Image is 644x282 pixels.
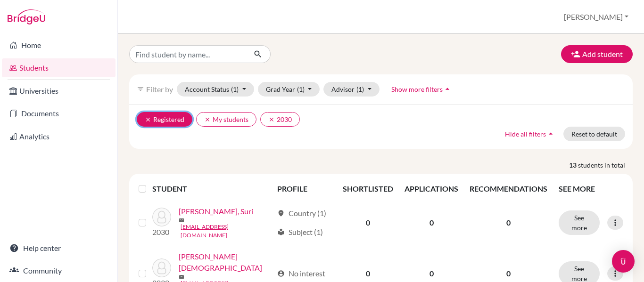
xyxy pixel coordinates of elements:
[553,177,629,200] th: SEE MORE
[277,226,323,238] div: Subject (1)
[443,84,452,94] i: arrow_drop_up
[277,208,326,219] div: Country (1)
[505,130,546,138] span: Hide all filters
[2,36,116,55] a: Home
[179,218,184,223] span: mail
[268,116,275,123] i: clear
[272,177,338,200] th: PROFILE
[137,85,144,93] i: filter_list
[277,228,285,236] span: local_library
[391,85,443,93] span: Show more filters
[546,129,555,138] i: arrow_drop_up
[383,82,460,97] button: Show more filtersarrow_drop_up
[8,9,45,24] img: Bridge-U
[337,200,399,245] td: 0
[2,104,116,123] a: Documents
[2,58,116,77] a: Students
[152,177,272,200] th: STUDENT
[399,200,464,245] td: 0
[277,209,285,217] span: location_on
[464,177,553,200] th: RECOMMENDATIONS
[179,274,184,280] span: mail
[569,160,578,170] strong: 13
[129,45,246,63] input: Find student by name...
[204,116,211,123] i: clear
[146,85,173,94] span: Filter by
[260,112,300,127] button: clear2030
[297,85,305,93] span: (1)
[337,177,399,200] th: SHORTLISTED
[137,112,192,127] button: clearRegistered
[2,81,116,100] a: Universities
[145,116,151,123] i: clear
[277,270,285,277] span: account_circle
[560,8,633,26] button: [PERSON_NAME]
[497,127,563,141] button: Hide all filtersarrow_drop_up
[563,127,625,141] button: Reset to default
[2,261,116,280] a: Community
[181,223,273,240] a: [EMAIL_ADDRESS][DOMAIN_NAME]
[578,160,633,170] span: students in total
[152,226,171,238] p: 2030
[152,258,171,277] img: Cabrera, Christian
[470,268,547,279] p: 0
[179,251,273,274] a: [PERSON_NAME][DEMOGRAPHIC_DATA]
[612,250,635,273] div: Open Intercom Messenger
[356,85,364,93] span: (1)
[399,177,464,200] th: APPLICATIONS
[559,210,600,235] button: See more
[196,112,256,127] button: clearMy students
[277,268,325,279] div: No interest
[231,85,239,93] span: (1)
[2,127,116,146] a: Analytics
[323,82,380,97] button: Advisor(1)
[2,239,116,258] a: Help center
[561,45,633,63] button: Add student
[470,217,547,228] p: 0
[152,208,171,226] img: Aguilera, Suri
[179,206,253,217] a: [PERSON_NAME], Suri
[258,82,320,97] button: Grad Year(1)
[177,82,254,97] button: Account Status(1)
